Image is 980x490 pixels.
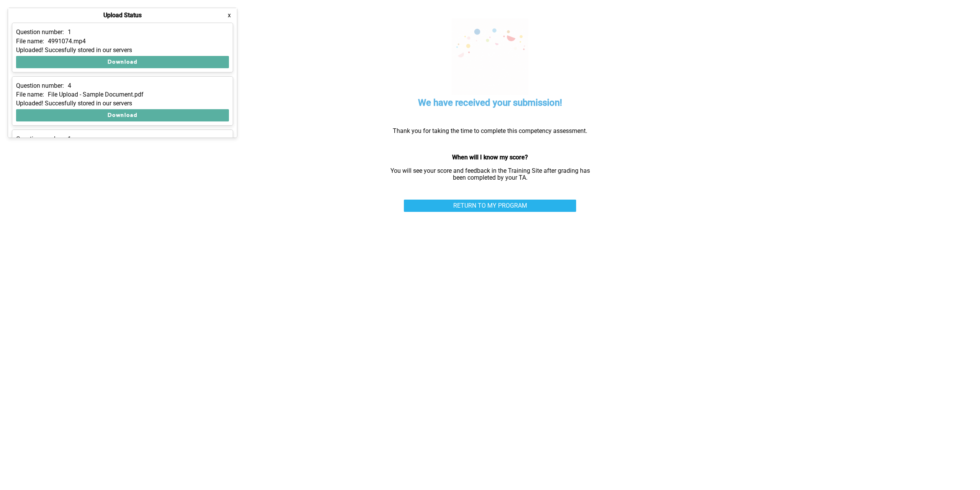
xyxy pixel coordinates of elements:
p: File name: [16,91,44,98]
button: Show Uploads [8,8,75,20]
p: You will see your score and feedback in the Training Site after grading has been completed by you... [385,167,595,182]
a: RETURN TO MY PROGRAM [404,200,576,212]
p: Question number: [16,29,64,36]
iframe: User feedback survey [381,379,599,490]
p: File Upload - Sample Document.pdf [48,91,144,98]
p: 1 [68,136,71,143]
div: Uploaded! Succesfully stored in our servers [16,47,229,54]
h5: We have received your submission! [418,97,562,109]
h4: Upload Status [103,12,142,19]
button: Download [16,109,229,121]
button: x [225,11,233,19]
strong: When will I know my score? [452,154,528,161]
p: 4 [68,82,71,89]
p: Thank you for taking the time to complete this competency assessment. [385,128,595,134]
p: 1 [68,29,71,36]
div: Uploaded! Succesfully stored in our servers [16,100,229,107]
p: 4991074.mp4 [48,38,86,45]
p: Question number: [16,136,64,143]
button: Download [16,56,229,68]
p: File name: [16,38,44,45]
p: Question number: [16,82,64,89]
img: celebration.7678411f.gif [452,18,528,95]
